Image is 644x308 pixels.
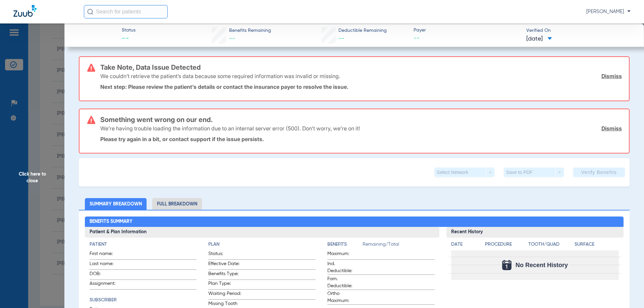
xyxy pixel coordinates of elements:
[87,116,95,124] img: error-icon
[451,241,479,248] h4: Date
[90,280,122,289] span: Assignment:
[528,241,573,250] app-breakdown-title: Tooth/Quad
[575,241,619,248] h4: Surface
[338,27,387,34] span: Deductible Remaining
[451,241,479,250] app-breakdown-title: Date
[601,73,622,79] a: Dismiss
[90,270,122,280] span: DOB:
[87,64,95,72] img: error-icon
[610,276,644,308] iframe: Chat Widget
[208,270,241,280] span: Benefits Type:
[414,27,521,34] span: Payer
[414,34,521,43] span: --
[586,8,631,15] span: [PERSON_NAME]
[13,5,37,17] img: Zuub Logo
[485,241,526,248] h4: Procedure
[575,241,619,250] app-breakdown-title: Surface
[526,35,552,43] span: [DATE]
[528,241,573,248] h4: Tooth/Quad
[485,241,526,250] app-breakdown-title: Procedure
[327,250,360,259] span: Maximum:
[516,262,568,268] span: No Recent History
[152,198,202,210] li: Full Breakdown
[208,260,241,269] span: Effective Date:
[208,250,241,259] span: Status:
[85,217,624,227] h2: Benefits Summary
[84,5,168,18] input: Search for patients
[208,241,316,248] h4: Plan
[502,260,512,270] img: Calendar
[90,260,122,269] span: Last name:
[100,116,622,123] h3: Something went wrong on our end.
[327,275,360,290] span: Fam. Deductible:
[122,27,136,34] span: Status
[85,227,439,238] h3: Patient & Plan Information
[85,198,147,210] li: Summary Breakdown
[90,250,122,259] span: First name:
[229,36,235,42] span: --
[327,290,360,304] span: Ortho Maximum:
[100,125,360,132] p: We’re having trouble loading the information due to an internal server error (500). Don’t worry, ...
[208,280,241,289] span: Plan Type:
[100,83,622,90] p: Next step: Please review the patient’s details or contact the insurance payer to resolve the issue.
[100,64,622,71] h3: Take Note, Data Issue Detected
[90,297,197,304] h4: Subscriber
[229,27,271,34] span: Benefits Remaining
[363,241,435,250] span: Remaining/Total
[327,241,363,250] app-breakdown-title: Benefits
[327,241,363,248] h4: Benefits
[526,27,633,34] span: Verified On
[87,9,93,15] img: Search Icon
[446,227,624,238] h3: Recent History
[90,241,197,248] h4: Patient
[100,136,622,142] p: Please try again in a bit, or contact support if the issue persists.
[100,73,340,79] p: We couldn’t retrieve the patient’s data because some required information was invalid or missing.
[338,36,344,42] span: --
[601,125,622,132] a: Dismiss
[122,34,136,44] span: --
[208,290,241,299] span: Waiting Period:
[327,260,360,274] span: Ind. Deductible:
